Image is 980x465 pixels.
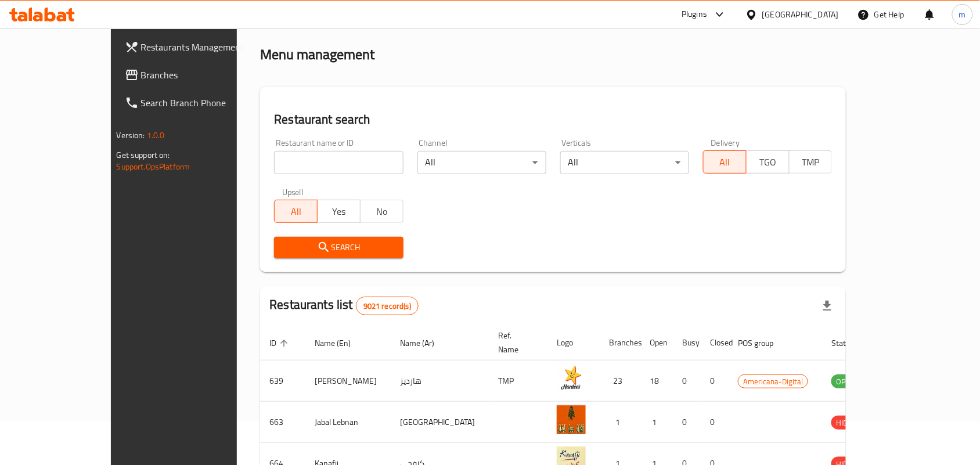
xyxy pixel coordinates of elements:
td: 639 [260,361,305,402]
span: Americana-Digital [738,375,808,388]
td: [GEOGRAPHIC_DATA] [391,402,489,443]
span: TMP [794,154,828,171]
span: Status [831,336,869,350]
td: [PERSON_NAME] [305,361,391,402]
button: TMP [789,150,833,174]
button: All [274,200,318,223]
td: TMP [489,361,547,402]
td: 18 [640,361,673,402]
td: 0 [701,402,729,443]
a: Restaurants Management [116,33,275,61]
span: 9021 record(s) [356,301,418,312]
div: Export file [813,292,841,320]
h2: Restaurant search [274,111,832,128]
button: No [360,200,403,223]
div: [GEOGRAPHIC_DATA] [762,8,839,21]
span: Search Branch Phone [141,96,265,110]
div: OPEN [831,374,860,388]
div: Total records count [356,297,419,315]
span: 1.0.0 [147,128,165,143]
td: 1 [640,402,673,443]
button: All [703,150,747,174]
span: HIDDEN [831,416,866,430]
img: Jabal Lebnan [557,405,586,434]
a: Branches [116,61,275,89]
span: POS group [738,336,788,350]
span: All [708,154,742,171]
span: Yes [322,203,356,220]
td: 0 [701,361,729,402]
div: All [417,151,546,174]
td: Jabal Lebnan [305,402,391,443]
span: Search [283,240,394,255]
span: No [365,203,399,220]
button: Yes [317,200,361,223]
span: TGO [751,154,785,171]
img: Hardee's [557,364,586,393]
th: Closed [701,325,729,361]
div: All [560,151,689,174]
span: Version: [117,128,145,143]
span: Get support on: [117,147,170,163]
h2: Restaurants list [269,296,419,315]
td: 23 [600,361,640,402]
th: Branches [600,325,640,361]
span: All [279,203,313,220]
div: HIDDEN [831,416,866,430]
a: Search Branch Phone [116,89,275,117]
td: هارديز [391,361,489,402]
button: TGO [746,150,790,174]
th: Open [640,325,673,361]
td: 0 [673,361,701,402]
label: Upsell [282,188,304,196]
td: 1 [600,402,640,443]
th: Busy [673,325,701,361]
span: m [959,8,966,21]
span: Name (En) [315,336,366,350]
span: Branches [141,68,265,82]
a: Support.OpsPlatform [117,159,190,174]
td: 663 [260,402,305,443]
input: Search for restaurant name or ID.. [274,151,403,174]
span: Ref. Name [498,329,534,356]
h2: Menu management [260,45,374,64]
label: Delivery [711,139,740,147]
span: OPEN [831,375,860,388]
div: Plugins [682,8,707,21]
span: ID [269,336,291,350]
button: Search [274,237,403,258]
span: Name (Ar) [400,336,449,350]
th: Logo [547,325,600,361]
span: Restaurants Management [141,40,265,54]
td: 0 [673,402,701,443]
